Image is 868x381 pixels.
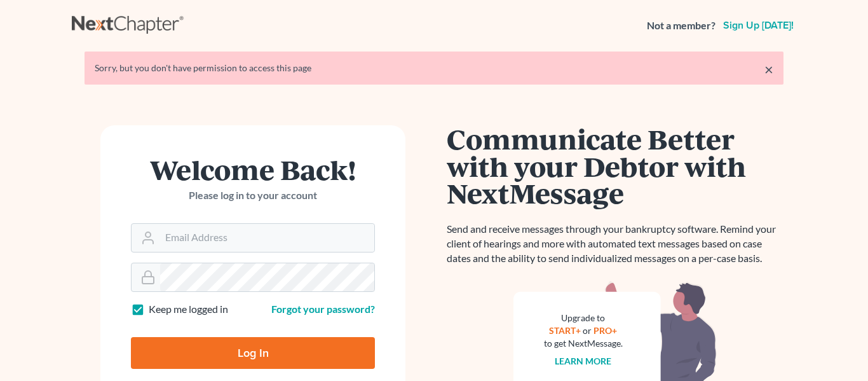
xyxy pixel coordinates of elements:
strong: Not a member? [647,18,715,33]
p: Please log in to your account [131,188,375,203]
a: Forgot your password? [271,303,375,315]
div: Sorry, but you don't have permission to access this page [95,62,773,74]
a: PRO+ [594,325,618,336]
input: Log In [131,337,375,369]
h1: Communicate Better with your Debtor with NextMessage [447,125,783,207]
span: or [583,325,592,336]
a: START+ [550,325,581,336]
input: Email Address [160,224,374,252]
p: Send and receive messages through your bankruptcy software. Remind your client of hearings and mo... [447,222,783,266]
a: × [764,62,773,77]
h1: Welcome Back! [131,156,375,183]
label: Keep me logged in [149,302,228,317]
div: Upgrade to [544,312,623,324]
a: Sign up [DATE]! [721,20,796,31]
a: Learn more [555,356,612,366]
div: to get NextMessage. [544,337,623,350]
